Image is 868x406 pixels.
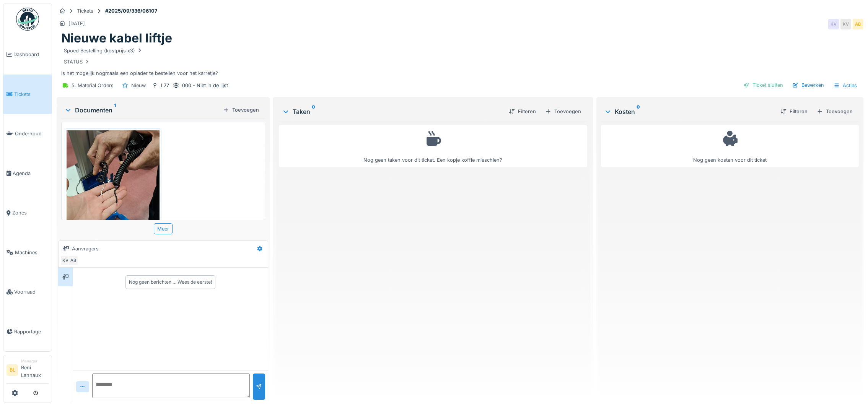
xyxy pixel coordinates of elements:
[740,80,786,90] div: Ticket sluiten
[13,51,49,58] span: Dashboard
[542,106,584,117] div: Toevoegen
[129,279,212,286] div: Nog geen berichten … Wees de eerste!
[21,358,49,364] div: Manager
[15,130,49,137] span: Onderhoud
[777,106,811,117] div: Filteren
[72,245,99,252] div: Aanvragers
[68,255,78,266] div: AB
[7,358,49,384] a: BL ManagerBeni Lannaux
[3,233,52,273] a: Machines
[312,107,315,116] sup: 0
[21,358,49,382] li: Beni Lannaux
[61,31,172,45] h1: Nieuwe kabel liftje
[131,82,146,89] div: Nieuw
[60,255,71,266] div: KV
[604,107,774,116] div: Kosten
[3,114,52,154] a: Onderhoud
[840,19,851,29] div: KV
[282,107,503,116] div: Taken
[13,170,49,177] span: Agenda
[102,7,160,15] strong: #2025/09/336/06107
[12,209,49,216] span: Zones
[3,312,52,352] a: Rapportage
[68,20,85,27] div: [DATE]
[64,47,143,54] div: Spoed Bestelling (kostprijs x3)
[3,75,52,114] a: Tickets
[853,19,863,29] div: AB
[15,249,49,256] span: Machines
[220,105,262,115] div: Toevoegen
[67,130,160,254] img: 4s2tcfj8eisy0nssgiwwep9ikcd6
[3,193,52,233] a: Zones
[7,364,18,376] li: BL
[16,8,39,31] img: Badge_color-CXgf-gQk.svg
[789,80,827,90] div: Bewerken
[14,328,49,335] span: Rapportage
[72,82,114,89] div: 5. Material Orders
[64,106,220,115] div: Documenten
[77,7,93,15] div: Tickets
[3,154,52,193] a: Agenda
[3,35,52,75] a: Dashboard
[3,272,52,312] a: Voorraad
[814,106,856,117] div: Toevoegen
[828,19,839,29] div: KV
[14,91,49,98] span: Tickets
[182,82,228,89] div: 000 - Niet in de lijst
[284,128,583,164] div: Nog geen taken voor dit ticket. Een kopje koffie misschien?
[64,58,90,65] div: STATUS
[161,82,169,89] div: L77
[61,46,859,77] div: Is het mogelijk nogmaals een oplader te bestellen voor het karretje?
[830,80,860,91] div: Acties
[154,223,173,234] div: Meer
[14,288,49,296] span: Voorraad
[637,107,640,116] sup: 0
[506,106,539,117] div: Filteren
[606,128,854,164] div: Nog geen kosten voor dit ticket
[114,106,116,115] sup: 1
